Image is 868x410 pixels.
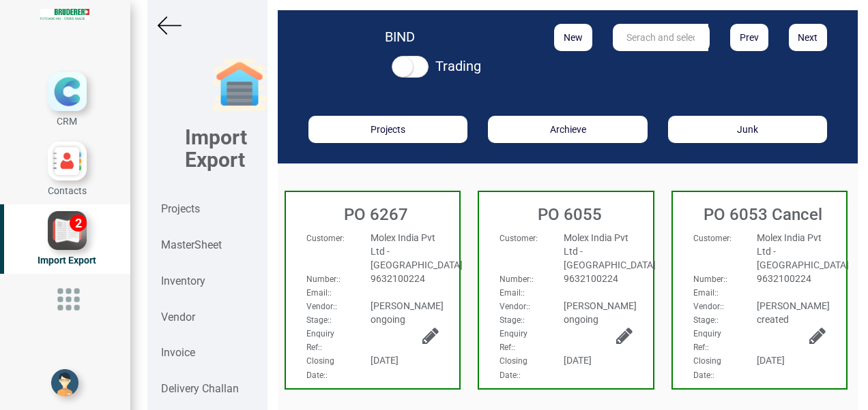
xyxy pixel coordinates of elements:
strong: Customer [306,234,343,243]
strong: Number: [693,274,725,284]
strong: Closing Date: [693,356,721,379]
h3: PO 6055 [486,206,652,223]
strong: Vendor: [500,302,528,311]
strong: Closing Date: [306,356,334,379]
strong: MasterSheet [161,238,222,251]
span: created [757,314,789,325]
span: : [306,356,334,379]
strong: Trading [435,58,481,74]
strong: Customer [693,234,729,243]
strong: BIND [385,29,415,45]
strong: Invoice [161,346,195,359]
span: 9632100224 [564,273,618,284]
input: Serach and select project [613,24,709,51]
span: 9632100224 [757,273,811,284]
strong: Closing Date: [500,356,527,379]
span: [DATE] [371,355,399,366]
h3: PO 6267 [293,206,459,223]
strong: Email: [500,288,523,298]
button: Archieve [488,116,647,143]
span: : [500,288,525,298]
strong: Email: [693,288,717,298]
button: New [554,24,592,51]
span: [PERSON_NAME] [371,300,444,311]
span: [PERSON_NAME] [564,300,637,311]
button: Projects [308,116,467,143]
span: [DATE] [564,355,592,366]
span: : [306,274,341,284]
span: : [500,329,527,352]
strong: Projects [161,202,200,215]
span: Molex India Pvt Ltd - [GEOGRAPHIC_DATA] [564,232,656,270]
strong: Enquiry Ref: [500,329,527,352]
strong: Enquiry Ref: [693,329,721,352]
span: Molex India Pvt Ltd - [GEOGRAPHIC_DATA] [371,232,463,270]
span: Import Export [38,255,96,266]
span: : [306,302,337,311]
span: : [693,315,719,325]
button: Junk [668,116,827,143]
strong: Vendor: [693,302,722,311]
span: : [500,315,525,325]
span: Contacts [48,185,87,196]
img: garage-closed.png [212,58,267,112]
div: 2 [70,215,87,232]
span: ongoing [564,314,598,325]
strong: Enquiry Ref: [306,329,334,352]
strong: Stage: [693,315,717,325]
button: Next [789,24,827,51]
span: : [693,234,732,243]
strong: Number: [306,274,338,284]
span: : [306,234,345,243]
span: : [693,329,721,352]
span: [DATE] [757,355,785,366]
button: Prev [730,24,768,51]
h3: PO 6053 Cancel [680,206,846,223]
span: [PERSON_NAME] [757,300,830,311]
span: : [500,234,538,243]
span: : [693,302,724,311]
span: : [306,329,334,352]
strong: Vendor: [306,302,335,311]
span: : [693,356,721,379]
span: : [500,356,527,379]
span: Molex India Pvt Ltd - [GEOGRAPHIC_DATA] [757,232,849,270]
strong: Delivery Challan [161,382,239,395]
strong: Customer [500,234,536,243]
span: ongoing [371,314,405,325]
span: : [306,315,332,325]
span: : [500,302,530,311]
span: 9632100224 [371,273,425,284]
strong: Number: [500,274,532,284]
strong: Stage: [500,315,523,325]
span: CRM [57,116,77,127]
strong: Email: [306,288,330,298]
strong: Vendor [161,311,195,324]
b: Import Export [185,125,247,172]
strong: Inventory [161,274,205,287]
span: : [693,274,727,284]
span: : [500,274,534,284]
strong: Stage: [306,315,330,325]
span: : [693,288,719,298]
span: : [306,288,332,298]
